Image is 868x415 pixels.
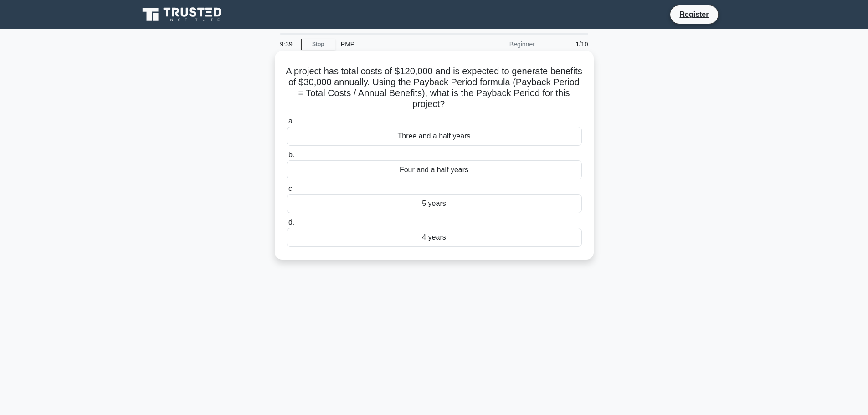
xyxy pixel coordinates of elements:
span: a. [288,117,294,125]
span: d. [288,218,294,226]
div: 9:39 [275,35,301,53]
h5: A project has total costs of $120,000 and is expected to generate benefits of $30,000 annually. U... [286,66,583,110]
a: Stop [301,39,335,50]
a: Register [674,9,714,20]
div: Four and a half years [287,160,582,179]
span: b. [288,151,294,159]
div: 4 years [287,228,582,247]
div: 1/10 [540,35,594,53]
div: PMP [335,35,461,53]
div: Beginner [461,35,540,53]
span: c. [288,184,294,192]
div: Three and a half years [287,127,582,146]
div: 5 years [287,194,582,213]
